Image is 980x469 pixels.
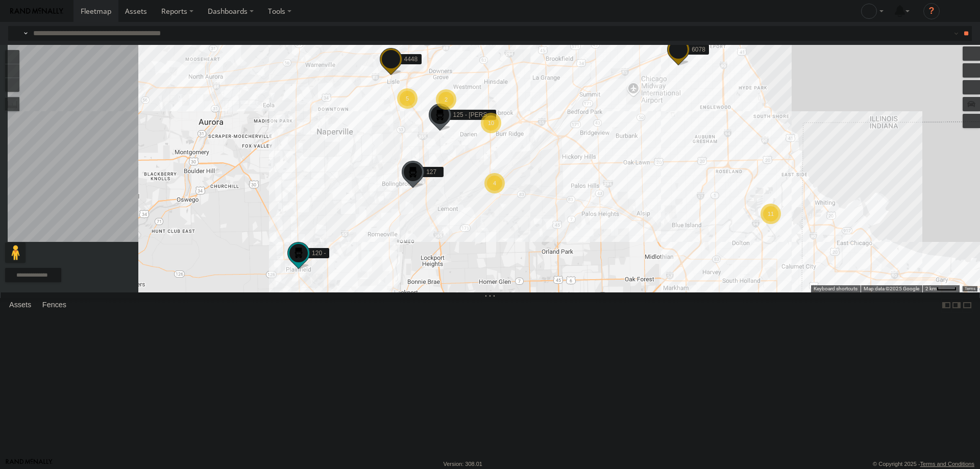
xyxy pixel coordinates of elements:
[481,113,501,133] div: 10
[5,50,19,64] button: Zoom in
[941,298,951,313] label: Dock Summary Table to the Left
[692,46,705,53] span: 6078
[6,459,53,469] a: Visit our Website
[426,168,436,176] span: 127
[925,286,937,291] span: 2 km
[436,89,456,110] div: 2
[963,114,980,128] label: Map Settings
[37,298,71,312] label: Fences
[923,3,940,19] i: ?
[873,461,974,467] div: © Copyright 2025 -
[951,298,962,313] label: Dock Summary Table to the Right
[21,26,30,41] label: Search Query
[5,97,19,111] label: Measure
[5,78,19,92] button: Zoom Home
[397,88,418,109] div: 5
[814,285,857,292] button: Keyboard shortcuts
[920,461,974,467] a: Terms and Conditions
[962,298,972,313] label: Hide Summary Table
[922,285,960,292] button: Map Scale: 2 km per 35 pixels
[857,4,887,19] div: Ed Pruneda
[5,242,26,263] button: Drag Pegman onto the map to open Street View
[312,250,326,257] span: 120 -
[4,298,36,312] label: Assets
[453,111,519,118] span: 125 - [PERSON_NAME]
[864,286,919,291] span: Map data ©2025 Google
[404,56,418,63] span: 4448
[965,287,975,291] a: Terms (opens in new tab)
[10,8,63,15] img: rand-logo.svg
[938,26,960,41] label: Search Filter Options
[761,204,781,224] div: 11
[444,461,482,467] div: Version: 308.01
[5,64,19,78] button: Zoom out
[484,173,505,193] div: 4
